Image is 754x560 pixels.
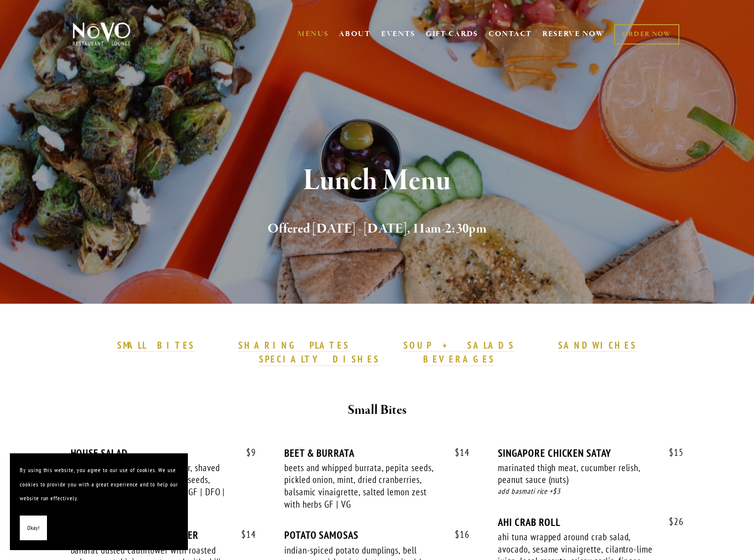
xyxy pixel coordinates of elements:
[117,339,195,351] strong: SMALL BITES
[231,529,256,540] span: 14
[659,516,684,527] span: 26
[659,447,684,458] span: 15
[498,486,683,497] div: add basmati rice +$3
[20,463,178,506] p: By using this website, you agree to our use of cookies. We use cookies to provide you with a grea...
[542,25,605,43] a: RESERVE NOW
[246,446,251,458] span: $
[426,25,478,43] a: GIFT CARDS
[423,353,495,365] strong: BEVERAGES
[236,447,256,458] span: 9
[455,446,460,458] span: $
[71,447,256,459] div: HOUSE SALAD
[259,353,380,366] a: SPECIALTY DISHES
[669,516,674,527] span: $
[423,353,495,366] a: BEVERAGES
[71,22,133,46] img: Novo Restaurant &amp; Lounge
[27,521,40,535] span: Okay!
[89,165,665,197] h1: Lunch Menu
[238,339,349,352] a: SHARING PLATES
[445,529,470,540] span: 16
[498,516,683,528] div: AHI CRAB ROLL
[241,528,246,540] span: $
[669,446,674,458] span: $
[284,447,470,459] div: BEET & BURRATA
[298,29,329,39] a: MENUS
[381,29,415,39] a: EVENTS
[284,462,442,511] div: beets and whipped burrata, pepita seeds, pickled onion, mint, dried cranberries, balsamic vinaigr...
[238,339,349,351] strong: SHARING PLATES
[614,24,679,44] a: ORDER NOW
[498,462,655,486] div: marinated thigh meat, cucumber relish, peanut sauce (nuts)
[403,339,514,352] a: SOUP + SALADS
[117,339,195,352] a: SMALL BITES
[89,219,665,240] h2: Offered [DATE] - [DATE], 11am-2:30pm
[259,353,380,365] strong: SPECIALTY DISHES
[498,447,683,459] div: SINGAPORE CHICKEN SATAY
[284,529,470,541] div: POTATO SAMOSAS
[339,29,371,39] a: ABOUT
[403,339,514,351] strong: SOUP + SALADS
[558,339,637,351] strong: SANDWICHES
[488,25,532,43] a: CONTACT
[455,528,460,540] span: $
[445,447,470,458] span: 14
[20,516,47,541] button: Okay!
[348,401,406,419] strong: Small Bites
[558,339,637,352] a: SANDWICHES
[10,453,188,550] section: Cookie banner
